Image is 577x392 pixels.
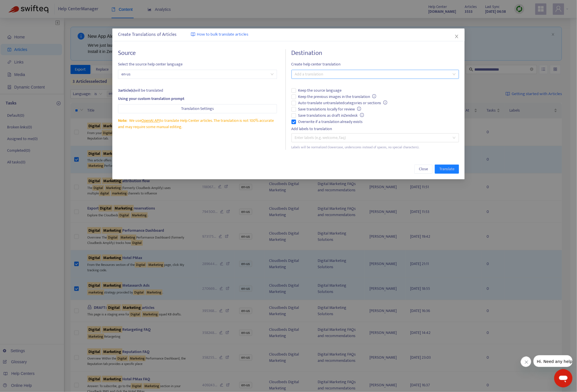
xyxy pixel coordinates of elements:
span: Keep the source language [296,87,344,94]
span: close [454,34,459,39]
span: Overwrite if a translation already exists [296,119,365,125]
iframe: Message from company [533,355,572,367]
button: Close [454,33,460,40]
span: Save translations as draft in Zendesk [296,112,367,119]
span: Keep the previous images in the translation [296,94,379,100]
span: Note: [118,117,127,124]
span: Select the source help center language [118,61,277,67]
div: We use to translate Help Center articles. The translation is not 100% accurate and may require so... [118,118,277,130]
span: info-circle [372,94,376,98]
strong: 3 article(s) [118,87,135,94]
button: Close [414,165,433,174]
span: info-circle [360,113,364,117]
span: Hi. Need any help? [3,4,41,9]
div: Create Translations of Articles [118,31,459,38]
iframe: Close message [521,356,531,367]
span: info-circle [357,107,361,111]
span: How to bulk translate articles [197,31,248,38]
h4: Source [118,49,277,57]
span: Close [419,166,428,172]
img: image-link [191,32,195,37]
span: Auto-translate untranslated categories or sections [296,100,390,106]
span: en-us [121,70,274,79]
div: Using your custom translation prompt [118,96,277,102]
span: Save translations locally for review [296,106,364,112]
a: How to bulk translate articles [191,31,248,38]
button: Translate [435,165,459,174]
h4: Destination [291,49,459,57]
div: will be translated [118,87,277,94]
span: Translation Settings [181,106,214,112]
span: info-circle [383,100,387,104]
div: Labels will be normalized (lowercase, underscores instead of spaces, no special characters). [291,145,459,150]
iframe: Button to launch messaging window [554,369,572,387]
span: Create help center translation [291,61,459,67]
button: Translation Settings [118,104,277,113]
a: OpenAI API [141,117,160,124]
div: Add labels to translation [291,126,459,132]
